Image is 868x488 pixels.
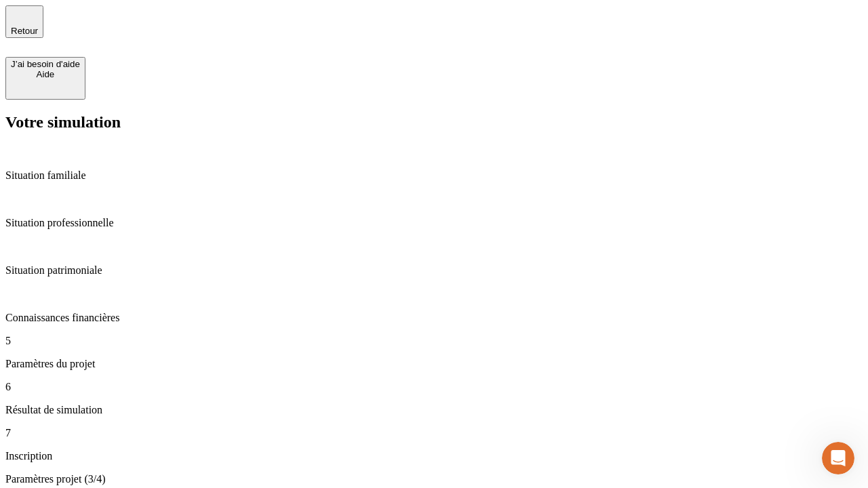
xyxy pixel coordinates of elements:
[822,442,854,474] iframe: Intercom live chat
[5,5,43,38] button: Retour
[5,264,863,277] p: Situation patrimoniale
[5,404,863,416] p: Résultat de simulation
[5,113,863,131] h2: Votre simulation
[5,57,85,100] button: J’ai besoin d'aideAide
[5,358,863,370] p: Paramètres du projet
[5,312,863,324] p: Connaissances financières
[5,217,863,229] p: Situation professionnelle
[5,473,863,485] p: Paramètres projet (3/4)
[5,381,863,393] p: 6
[11,59,80,69] div: J’ai besoin d'aide
[5,427,863,439] p: 7
[11,69,80,79] div: Aide
[5,169,863,182] p: Situation familiale
[11,26,38,36] span: Retour
[5,450,863,462] p: Inscription
[5,335,863,347] p: 5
